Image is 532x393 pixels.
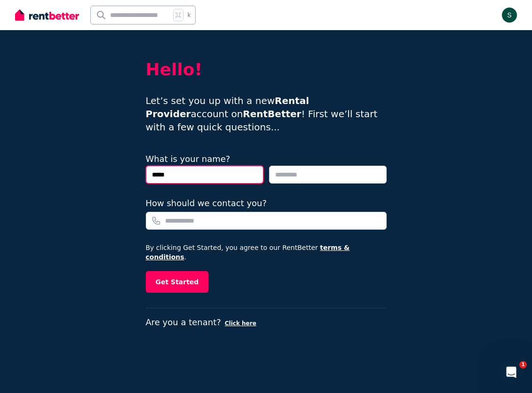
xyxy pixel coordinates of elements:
span: 1 [519,361,527,369]
span: Let’s set you up with a new account on ! First we’ll start with a few quick questions... [146,95,378,133]
iframe: Intercom live chat [500,361,523,384]
strong: RentBetter [243,108,301,120]
h2: Hello! [146,60,387,79]
span: k [187,11,191,19]
label: What is your name? [146,154,230,164]
button: Get Started [146,271,209,293]
img: sithole.khala@gmail.com [502,8,517,23]
p: Are you a tenant? [146,316,387,329]
p: By clicking Get Started, you agree to our RentBetter . [146,243,387,262]
img: RentBetter [15,8,79,22]
label: How should we contact you? [146,197,267,210]
button: Click here [225,320,256,327]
